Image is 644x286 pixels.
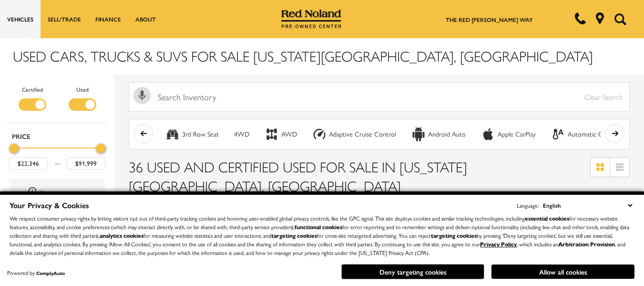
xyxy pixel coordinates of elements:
[129,156,467,196] span: 36 Used and Certified Used for Sale in [US_STATE][GEOGRAPHIC_DATA], [GEOGRAPHIC_DATA]
[281,130,297,138] div: AWD
[605,124,624,143] button: scroll right
[28,186,40,199] span: Year
[431,231,477,240] strong: targeting cookies
[428,130,466,138] div: Android Auto
[133,87,151,104] svg: Click to toggle on voice search
[165,127,180,141] div: 3rd Row Seat
[406,124,471,144] button: Android AutoAndroid Auto
[491,265,634,279] button: Allow all cookies
[10,200,89,211] span: Your Privacy & Cookies
[558,240,615,248] strong: Arbitration Provision
[96,144,105,153] div: Maximum Price
[134,124,153,143] button: scroll left
[481,127,495,141] div: Apple CarPlay
[234,130,249,138] div: 4WD
[67,157,105,169] input: Maximum
[259,124,302,144] button: AWDAWD
[182,130,219,138] div: 3rd Row Seat
[281,10,341,29] img: Red Noland Pre-Owned
[541,200,634,211] select: Language Select
[411,127,426,141] div: Android Auto
[10,179,105,206] div: YearYear
[281,13,341,22] a: Red Noland Pre-Owned
[76,85,89,94] label: Used
[9,144,19,153] div: Minimum Price
[10,214,634,257] p: We respect consumer privacy rights by letting visitors opt out of third-party tracking cookies an...
[476,124,541,144] button: Apple CarPlayApple CarPlay
[312,127,327,141] div: Adaptive Cruise Control
[271,231,317,240] strong: targeting cookies
[36,270,65,276] a: ComplyAuto
[7,85,107,123] div: Filter by Vehicle Type
[12,132,102,140] h5: Price
[498,130,536,138] div: Apple CarPlay
[129,82,630,112] input: Search Inventory
[40,187,87,198] div: Year
[307,124,401,144] button: Adaptive Cruise ControlAdaptive Cruise Control
[551,127,565,141] div: Automatic Climate Control
[295,222,342,231] strong: functional cookies
[229,124,255,144] button: 4WD
[568,130,644,138] div: Automatic Climate Control
[517,202,539,208] div: Language:
[265,127,279,141] div: AWD
[480,240,517,248] a: Privacy Policy
[329,130,396,138] div: Adaptive Cruise Control
[446,15,533,24] a: The Red [PERSON_NAME] Way
[7,270,65,276] div: Powered by
[9,157,48,169] input: Minimum
[160,124,224,144] button: 3rd Row Seat3rd Row Seat
[22,85,43,94] label: Certified
[525,214,569,222] strong: essential cookies
[611,0,630,38] button: Open the search field
[100,231,143,240] strong: analytics cookies
[341,264,484,279] button: Deny targeting cookies
[9,140,105,169] div: Price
